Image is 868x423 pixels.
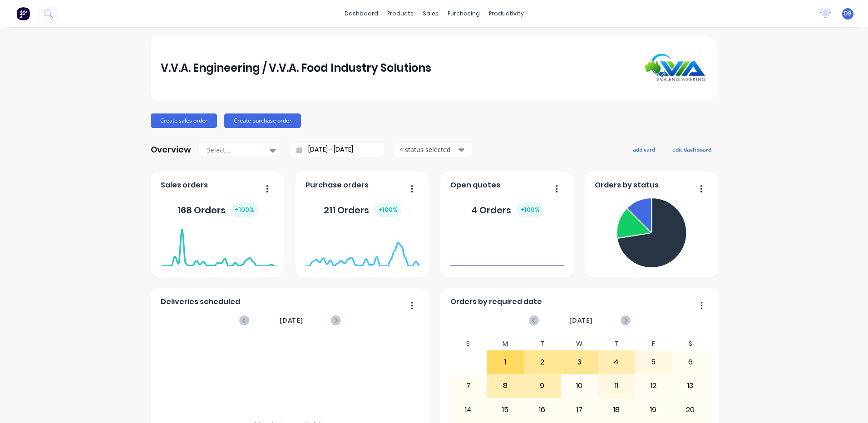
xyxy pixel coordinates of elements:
[383,7,418,20] div: products
[644,54,707,82] img: V.V.A. Engineering / V.V.A. Food Industry Solutions
[672,337,709,350] div: S
[471,202,543,217] div: 4 Orders
[561,351,597,374] div: 3
[487,337,524,350] div: M
[399,145,457,154] div: 4 status selected
[666,143,717,155] button: edit dashboard
[487,374,523,397] div: 8
[598,374,635,397] div: 11
[569,315,593,325] span: [DATE]
[561,337,598,350] div: W
[598,337,635,350] div: T
[280,315,303,325] span: [DATE]
[418,7,443,20] div: sales
[561,398,597,421] div: 17
[484,7,528,20] div: productivity
[306,180,369,191] span: Purchase orders
[375,202,401,217] div: + 100 %
[524,398,561,421] div: 16
[178,202,258,217] div: 168 Orders
[395,143,472,157] button: 4 status selected
[450,337,487,350] div: S
[672,398,709,421] div: 20
[16,7,30,20] img: Factory
[635,337,672,350] div: F
[595,180,659,191] span: Orders by status
[324,202,401,217] div: 211 Orders
[450,374,487,397] div: 7
[635,398,671,421] div: 19
[635,374,671,397] div: 12
[524,351,561,374] div: 2
[598,351,635,374] div: 4
[151,113,217,128] button: Create sales order
[231,202,258,217] div: + 100 %
[672,351,709,374] div: 6
[524,374,561,397] div: 9
[635,351,671,374] div: 5
[524,337,561,350] div: T
[487,398,523,421] div: 15
[598,398,635,421] div: 18
[161,59,431,77] div: V.V.A. Engineering / V.V.A. Food Industry Solutions
[844,10,852,18] span: DB
[450,180,500,191] span: Open quotes
[340,7,383,20] a: dashboard
[487,351,523,374] div: 1
[443,7,484,20] div: purchasing
[161,180,208,191] span: Sales orders
[450,398,487,421] div: 14
[627,143,661,155] button: add card
[224,113,301,128] button: Create purchase order
[517,202,543,217] div: + 100 %
[672,374,709,397] div: 13
[561,374,597,397] div: 10
[151,141,191,159] div: Overview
